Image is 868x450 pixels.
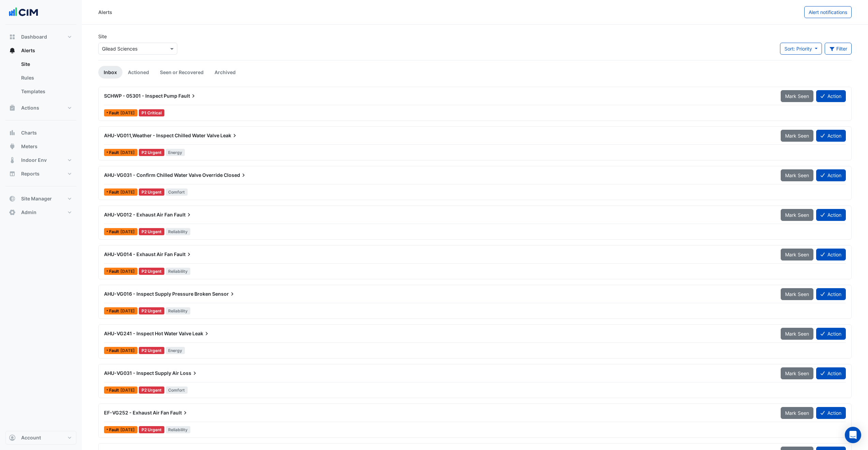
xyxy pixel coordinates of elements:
span: Reliability [166,426,191,433]
app-icon: Admin [9,209,16,216]
span: Mark Seen [785,212,809,218]
span: Wed 16-Jul-2025 21:00 IST [120,348,135,353]
div: P2 Urgent [139,386,164,394]
span: Fault [109,388,120,392]
div: P2 Urgent [139,149,164,156]
div: P1 Critical [139,109,164,116]
span: Admin [21,209,36,216]
button: Mark Seen [781,169,813,181]
span: Fault [109,230,120,234]
div: Open Intercom Messenger [845,427,861,443]
button: Mark Seen [781,249,813,261]
div: P2 Urgent [139,228,164,235]
app-icon: Indoor Env [9,157,16,164]
span: Leak [220,132,238,139]
span: Fault [109,269,120,273]
span: Mon 24-Feb-2025 04:30 GMT [120,427,135,432]
span: AHU-VG016 - Inspect Supply Pressure Broken [104,291,211,297]
span: Mark Seen [785,410,809,416]
span: Energy [166,347,185,354]
div: P2 Urgent [139,188,164,196]
app-icon: Dashboard [9,33,16,40]
button: Sort: Priority [780,43,822,55]
span: Mark Seen [785,172,809,178]
span: Meters [21,143,38,150]
button: Mark Seen [781,407,813,419]
button: Actions [5,101,76,115]
span: Site Manager [21,195,52,202]
button: Action [816,130,846,142]
button: Alerts [5,44,76,57]
span: SCHWP - 05301 - Inspect Pump [104,93,177,99]
span: Fault [109,111,120,115]
a: Site [16,57,76,71]
span: Fault [109,309,120,313]
div: Alerts [5,57,76,101]
span: Comfort [166,188,188,196]
a: Seen or Recovered [155,66,209,79]
span: Thu 25-Sep-2025 09:45 IST [120,189,135,195]
span: Mark Seen [785,252,809,257]
span: Thu 17-Jul-2025 09:30 IST [120,308,135,313]
a: Archived [209,66,241,79]
span: Dashboard [21,33,47,40]
span: Sort: Priority [784,46,812,52]
span: Fault [170,409,189,416]
div: P2 Urgent [139,347,164,354]
span: Mark Seen [785,133,809,139]
span: Fault [109,151,120,155]
button: Action [816,407,846,419]
span: Reliability [166,268,191,275]
span: Sensor [212,291,236,297]
span: Reports [21,170,40,177]
a: Actioned [122,66,155,79]
button: Filter [825,43,852,55]
a: Inbox [98,66,122,79]
span: Mark Seen [785,370,809,376]
div: Alerts [98,9,112,16]
span: AHU-VG011,Weather - Inspect Chilled Water Valve [104,132,219,138]
label: Site [98,33,107,40]
app-icon: Reports [9,170,16,177]
span: AHU-VG031 - Inspect Supply Air [104,370,179,376]
span: Alerts [21,47,35,54]
span: Account [21,434,41,441]
div: P2 Urgent [139,268,164,275]
div: P2 Urgent [139,426,164,433]
span: AHU-VG031 - Confirm Chilled Water Valve Override [104,172,223,178]
span: Leak [192,330,210,337]
button: Action [816,249,846,261]
span: Comfort [166,386,188,394]
button: Action [816,288,846,300]
span: Mark Seen [785,93,809,99]
span: Fault [109,349,120,353]
span: Reliability [166,307,191,314]
button: Mark Seen [781,288,813,300]
button: Dashboard [5,30,76,44]
span: Sat 06-Sep-2025 10:15 IST [120,269,135,274]
span: Indoor Env [21,157,47,164]
a: Rules [16,71,76,85]
button: Action [816,90,846,102]
app-icon: Actions [9,104,16,111]
button: Charts [5,126,76,140]
span: Charts [21,129,37,136]
button: Indoor Env [5,153,76,167]
app-icon: Site Manager [9,195,16,202]
button: Mark Seen [781,328,813,340]
button: Action [816,367,846,379]
span: Alert notifications [809,9,847,15]
button: Meters [5,140,76,153]
span: Mark Seen [785,331,809,337]
span: Fault [178,93,197,99]
a: Templates [16,85,76,98]
span: AHU-VG241 - Inspect Hot Water Valve [104,331,191,336]
span: Thu 06-Feb-2025 03:15 GMT [120,110,135,115]
span: Fault [109,190,120,194]
button: Action [816,328,846,340]
span: Mark Seen [785,291,809,297]
button: Admin [5,206,76,219]
app-icon: Meters [9,143,16,150]
app-icon: Alerts [9,47,16,54]
span: Closed [224,172,247,179]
